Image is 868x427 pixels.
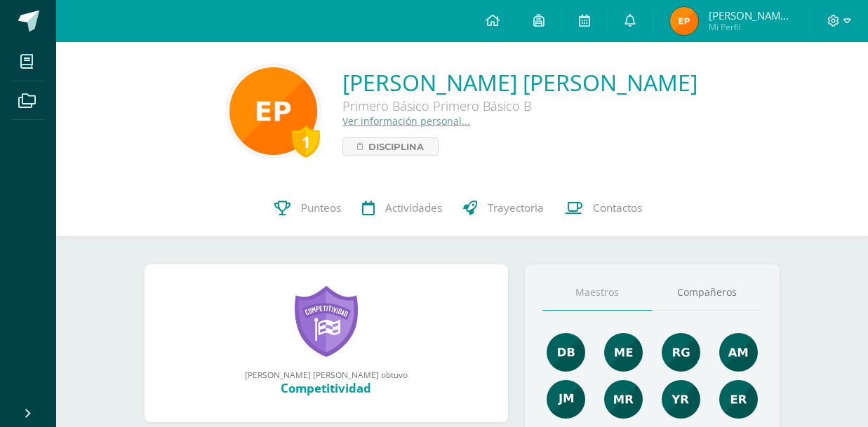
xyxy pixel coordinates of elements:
div: [PERSON_NAME] [PERSON_NAME] obtuvo [159,369,494,380]
div: Competitividad [159,380,494,396]
a: Maestros [542,275,653,311]
div: 1 [292,126,320,158]
span: Disciplina [368,138,424,155]
a: Ver información personal... [342,114,470,128]
div: Primero Básico Primero Básico B [342,97,697,114]
a: Punteos [264,180,352,236]
span: Punteos [301,201,341,215]
span: Trayectoria [488,201,544,215]
img: c8ce501b50aba4663d5e9c1ec6345694.png [662,333,700,372]
span: [PERSON_NAME] [PERSON_NAME] [709,8,793,22]
a: Compañeros [652,275,762,311]
span: Contactos [593,201,642,215]
img: 69133462a42c8d051886f26b65fbd743.png [670,7,698,35]
img: 6ee8f939e44d4507d8a11da0a8fde545.png [719,380,758,419]
img: 6d52a902521e51277c0a424753ae77dc.png [229,67,317,155]
a: Disciplina [342,137,439,156]
a: Actividades [352,180,453,236]
img: d63573055912b670afbd603c8ed2a4ef.png [547,380,585,419]
a: Trayectoria [453,180,554,236]
img: de7dd2f323d4d3ceecd6bfa9930379e0.png [604,380,643,419]
img: a8d6c63c82814f34eb5d371db32433ce.png [662,380,700,419]
span: Mi Perfil [709,21,793,33]
img: 65453557fab290cae8854fbf14c7a1d7.png [604,333,643,372]
a: [PERSON_NAME] [PERSON_NAME] [342,67,697,97]
img: b7c5ef9c2366ee6e8e33a2b1ce8f818e.png [719,333,758,372]
img: 92e8b7530cfa383477e969a429d96048.png [547,333,585,372]
span: Actividades [385,201,442,215]
a: Contactos [554,180,653,236]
